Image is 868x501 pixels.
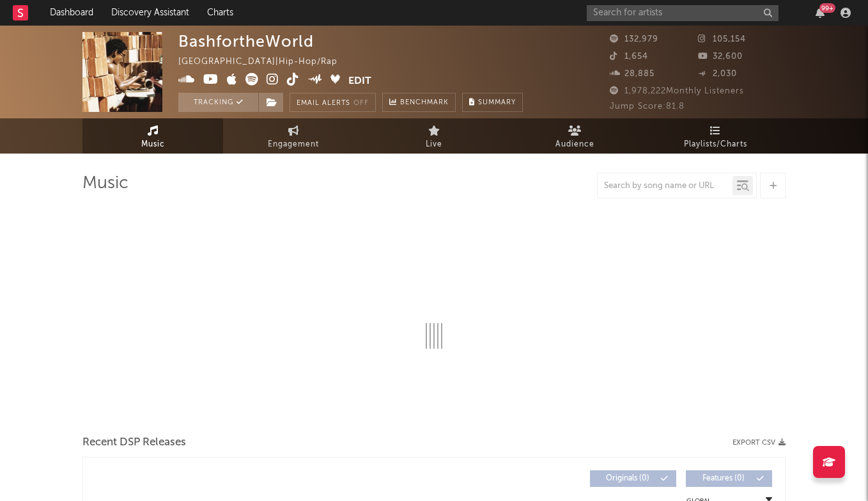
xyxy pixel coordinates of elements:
button: Summary [462,93,523,112]
span: 28,885 [610,70,655,78]
span: Features ( 0 ) [694,475,753,482]
div: [GEOGRAPHIC_DATA] | Hip-Hop/Rap [178,54,352,70]
span: 32,600 [698,52,743,61]
span: Originals ( 0 ) [598,475,657,482]
input: Search by song name or URL [598,181,732,191]
span: Live [426,137,442,152]
button: Email AlertsOff [290,93,376,112]
span: Audience [555,137,594,152]
span: 1,654 [610,52,648,61]
button: Edit [348,73,371,89]
button: Features(0) [686,470,772,487]
input: Search for artists [587,5,779,21]
a: Music [82,118,223,154]
a: Live [364,118,504,154]
span: Playlists/Charts [684,137,747,152]
span: Jump Score: 81.8 [610,102,685,111]
span: Music [141,137,165,152]
div: 99 + [819,3,835,13]
a: Engagement [223,118,364,154]
a: Benchmark [382,93,456,112]
a: Audience [504,118,645,154]
span: 132,979 [610,35,658,44]
span: 105,154 [698,35,746,44]
span: Recent DSP Releases [82,435,186,450]
em: Off [353,100,369,107]
span: Engagement [268,137,319,152]
a: Playlists/Charts [645,118,786,154]
span: Summary [478,99,516,106]
span: 1,978,222 Monthly Listeners [610,87,744,95]
span: Benchmark [400,95,449,111]
button: Originals(0) [590,470,676,487]
button: Export CSV [732,439,786,447]
span: 2,030 [698,70,737,78]
div: BashfortheWorld [178,32,314,51]
button: Tracking [178,93,258,112]
button: 99+ [816,8,825,18]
